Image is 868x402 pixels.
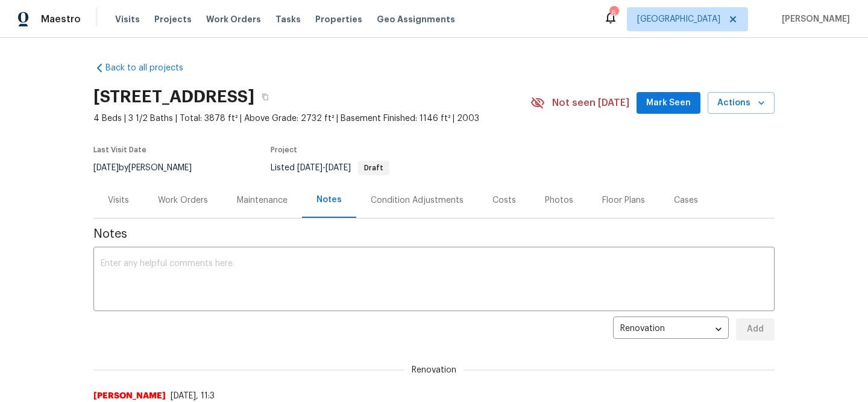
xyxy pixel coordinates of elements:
[637,92,700,114] button: Mark Seen
[93,161,206,175] div: by [PERSON_NAME]
[316,194,342,206] div: Notes
[315,13,362,25] span: Properties
[674,194,698,206] div: Cases
[93,164,119,172] span: [DATE]
[115,13,140,25] span: Visits
[206,13,261,25] span: Work Orders
[646,96,691,111] span: Mark Seen
[492,194,516,206] div: Costs
[271,164,389,172] span: Listed
[613,315,729,344] div: Renovation
[93,62,209,74] a: Back to all projects
[41,13,81,25] span: Maestro
[297,164,322,172] span: [DATE]
[377,13,455,25] span: Geo Assignments
[275,15,301,23] span: Tasks
[404,364,464,376] span: Renovation
[171,392,215,400] span: [DATE], 11:3
[93,91,254,103] h2: [STREET_ADDRESS]
[93,390,166,402] span: [PERSON_NAME]
[637,13,720,25] span: [GEOGRAPHIC_DATA]
[93,228,775,240] span: Notes
[271,146,297,153] span: Project
[237,194,288,206] div: Maintenance
[545,194,573,206] div: Photos
[325,164,351,172] span: [DATE]
[93,146,146,153] span: Last Visit Date
[602,194,645,206] div: Floor Plans
[254,86,276,108] button: Copy Address
[717,96,765,111] span: Actions
[359,164,388,172] span: Draft
[371,194,464,206] div: Condition Adjustments
[154,13,192,25] span: Projects
[609,7,618,19] div: 6
[93,113,530,125] span: 4 Beds | 3 1/2 Baths | Total: 3878 ft² | Above Grade: 2732 ft² | Basement Finished: 1146 ft² | 2003
[777,13,850,25] span: [PERSON_NAME]
[552,97,629,109] span: Not seen [DATE]
[708,92,775,114] button: Actions
[158,194,208,206] div: Work Orders
[108,194,129,206] div: Visits
[297,164,351,172] span: -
